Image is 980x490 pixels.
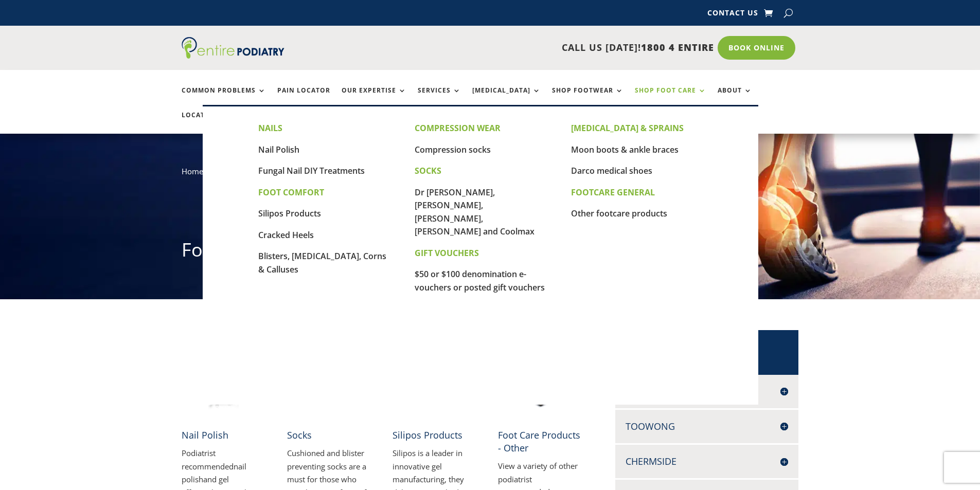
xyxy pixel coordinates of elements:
[626,420,788,433] h4: Toowong
[182,87,266,109] a: Common Problems
[641,41,714,53] span: 1800 4 ENTIRE
[258,250,386,275] a: Blisters, [MEDICAL_DATA], Corns & Calluses
[277,87,330,109] a: Pain Locator
[472,87,541,109] a: [MEDICAL_DATA]
[571,144,679,155] a: Moon boots & ankle braces
[182,37,284,59] img: logo (1)
[182,237,799,268] h1: Foot Care
[342,87,406,109] a: Our Expertise
[182,429,228,441] a: Nail Polish
[571,165,652,176] a: Darco medical shoes
[571,208,667,219] a: Other footcare products
[182,165,799,186] nav: breadcrumb
[552,87,623,109] a: Shop Footwear
[182,50,284,61] a: Entire Podiatry
[393,429,462,441] a: Silipos Products
[626,455,788,468] h4: Chermside
[707,9,758,21] a: Contact Us
[258,165,365,176] a: Fungal Nail DIY Treatments
[718,36,795,60] a: Book Online
[571,122,684,134] span: [MEDICAL_DATA] & SPRAINS
[415,144,491,155] a: Compression socks
[571,187,655,198] b: FOOTCARE GENERAL
[182,166,203,176] a: Home
[415,187,534,238] a: Dr [PERSON_NAME], [PERSON_NAME], [PERSON_NAME], [PERSON_NAME] and Coolmax
[718,87,752,109] a: About
[258,144,299,155] a: Nail Polish
[635,87,706,109] a: Shop Foot Care
[258,229,314,241] a: Cracked Heels
[418,87,461,109] a: Services
[258,187,324,198] span: FOOT COMFORT
[258,122,282,134] span: NAILS
[498,429,580,454] a: Foot Care Products - Other
[324,41,714,55] p: CALL US [DATE]!
[182,112,233,134] a: Locations
[415,122,501,134] span: COMPRESSION WEAR
[415,165,441,176] span: SOCKS
[287,429,312,441] a: Socks
[415,268,545,293] a: $50 or $100 denomination e-vouchers or posted gift vouchers
[415,247,479,259] span: GIFT VOUCHERS
[258,208,321,219] a: Silipos Products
